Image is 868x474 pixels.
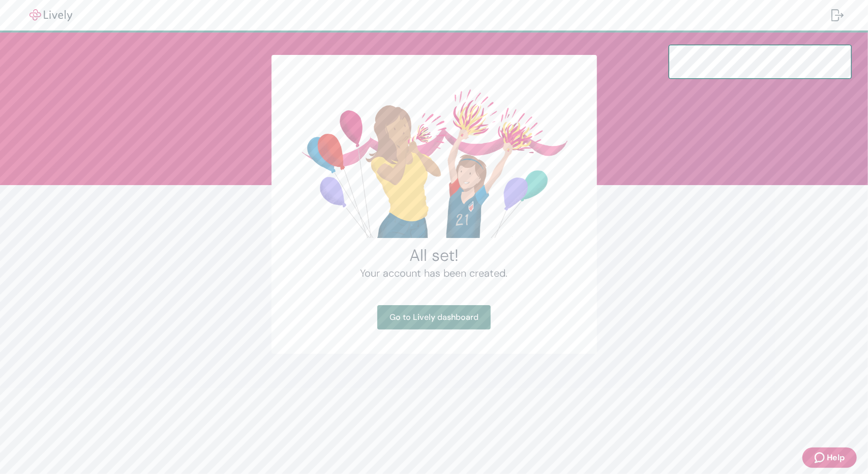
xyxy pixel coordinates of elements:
[827,452,845,464] span: Help
[22,9,79,21] img: Lively
[802,448,857,468] button: Zendesk support iconHelp
[296,265,573,281] h4: Your account has been created.
[815,452,827,464] svg: Zendesk support icon
[823,3,852,27] button: Log out
[296,245,573,265] h2: All set!
[377,305,491,330] a: Go to Lively dashboard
